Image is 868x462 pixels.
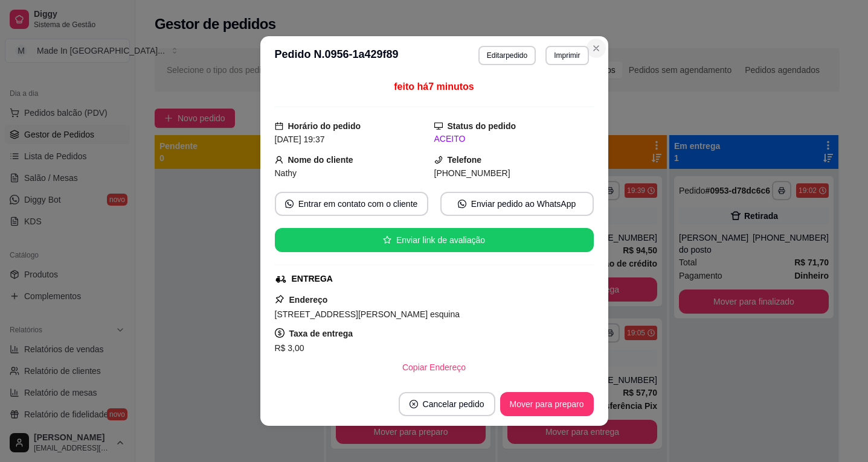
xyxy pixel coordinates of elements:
span: whats-app [285,200,294,208]
span: user [275,156,283,164]
span: R$ 3,00 [275,343,304,353]
strong: Horário do pedido [288,121,361,131]
span: star [383,236,391,244]
span: [PHONE_NUMBER] [434,168,510,178]
span: phone [434,156,443,164]
button: Imprimir [545,46,588,65]
span: close-circle [410,400,418,408]
span: [DATE] 19:37 [275,134,325,144]
span: pushpin [275,294,285,304]
span: calendar [275,122,283,130]
span: Nathy [275,168,297,178]
h3: Pedido N. 0956-1a429f89 [275,46,399,65]
span: whats-app [458,200,466,208]
strong: Status do pedido [448,121,516,131]
strong: Nome do cliente [288,155,353,165]
button: whats-appEntrar em contato com o cliente [275,192,428,216]
button: starEnviar link de avaliação [275,228,594,252]
strong: Telefone [448,155,482,165]
span: feito há 7 minutos [394,81,474,92]
strong: Endereço [289,295,328,305]
button: Copiar Endereço [393,355,475,379]
span: desktop [434,122,443,130]
span: dollar [275,328,285,338]
span: [STREET_ADDRESS][PERSON_NAME] esquina [275,309,460,319]
button: Editarpedido [478,46,536,65]
div: ACEITO [434,133,594,145]
div: ENTREGA [292,273,333,285]
strong: Taxa de entrega [289,329,353,338]
button: Mover para preparo [500,392,594,416]
button: whats-appEnviar pedido ao WhatsApp [440,192,594,216]
button: Close [587,39,606,58]
button: close-circleCancelar pedido [399,392,495,416]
